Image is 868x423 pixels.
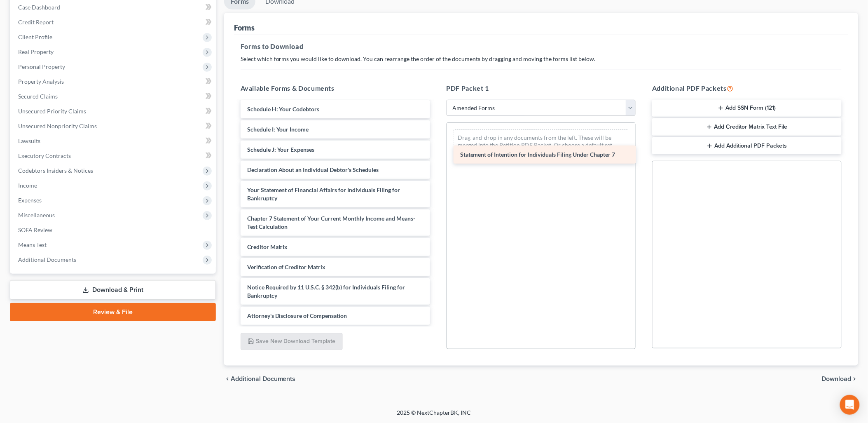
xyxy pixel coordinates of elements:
h5: PDF Packet 1 [447,83,636,93]
span: Chapter 7 Statement of Your Current Monthly Income and Means-Test Calculation [247,215,416,230]
a: chevron_left Additional Documents [224,376,296,382]
span: Notice Required by 11 U.S.C. § 342(b) for Individuals Filing for Bankruptcy [247,284,405,299]
span: Verification of Creditor Matrix [247,263,326,270]
a: Lawsuits [12,134,216,148]
span: Creditor Matrix [247,243,288,250]
span: Schedule I: Your Income [247,126,309,133]
span: Income [18,182,37,189]
span: Case Dashboard [18,4,60,11]
button: Add SSN Form (121) [652,100,842,117]
button: Add Additional PDF Packets [652,137,842,155]
span: Real Property [18,48,54,55]
p: Select which forms you would like to download. You can rearrange the order of the documents by dr... [241,55,842,63]
span: Unsecured Nonpriority Claims [18,122,97,129]
h5: Additional PDF Packets [652,83,842,93]
span: Schedule J: Your Expenses [247,146,315,153]
a: Unsecured Nonpriority Claims [12,119,216,134]
span: Download [822,376,852,382]
span: Declaration About an Individual Debtor's Schedules [247,166,379,173]
span: Codebtors Insiders & Notices [18,167,93,174]
a: Secured Claims [12,89,216,104]
button: Add Creditor Matrix Text File [652,118,842,136]
span: Credit Report [18,19,54,26]
span: Additional Documents [231,376,296,382]
button: Save New Download Template [241,333,343,350]
div: Open Intercom Messenger [840,395,860,415]
a: Credit Report [12,15,216,30]
span: Attorney's Disclosure of Compensation [247,312,347,319]
div: Drag-and-drop in any documents from the left. These will be merged into the Petition PDF Packet. ... [454,129,629,160]
span: SOFA Review [18,226,52,233]
i: chevron_right [852,376,858,382]
span: Client Profile [18,33,52,40]
a: Property Analysis [12,74,216,89]
a: Review & File [10,303,216,321]
a: SOFA Review [12,223,216,237]
span: Secured Claims [18,93,58,100]
i: chevron_left [224,376,231,382]
span: Property Analysis [18,78,64,85]
span: Means Test [18,241,47,248]
span: Lawsuits [18,137,40,144]
h5: Available Forms & Documents [241,83,430,93]
span: Expenses [18,197,42,204]
span: Schedule H: Your Codebtors [247,106,320,113]
span: Your Statement of Financial Affairs for Individuals Filing for Bankruptcy [247,186,400,202]
button: Download chevron_right [822,376,858,382]
span: Personal Property [18,63,65,70]
a: Download & Print [10,280,216,300]
span: Executory Contracts [18,152,71,159]
span: Statement of Intention for Individuals Filing Under Chapter 7 [460,151,615,158]
div: Forms [234,23,255,33]
span: Unsecured Priority Claims [18,108,86,115]
a: Unsecured Priority Claims [12,104,216,119]
span: Miscellaneous [18,211,55,219]
a: Executory Contracts [12,148,216,163]
h5: Forms to Download [241,42,842,52]
span: Additional Documents [18,256,76,263]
